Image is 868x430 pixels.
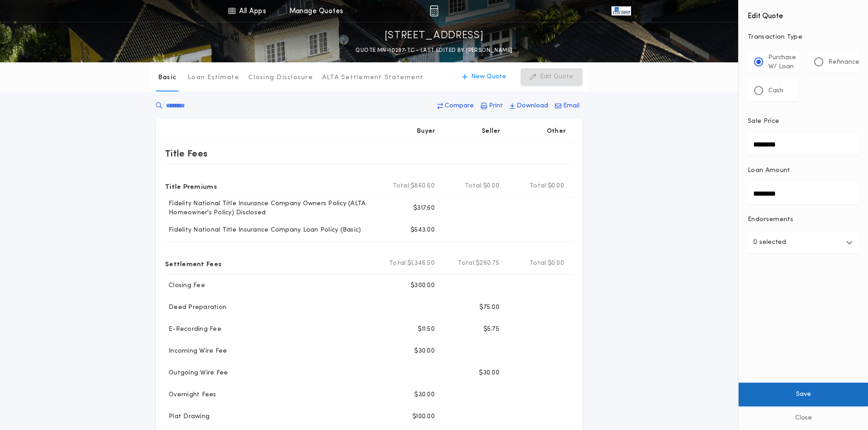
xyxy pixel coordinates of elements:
p: Purchase W/ Loan [768,53,796,71]
button: Email [552,98,582,114]
p: Other [547,127,566,136]
p: Closing Fee [165,281,205,290]
img: vs-icon [611,6,631,15]
h4: Edit Quote [748,5,859,22]
p: Download [517,101,548,111]
p: Title Fees [165,146,208,161]
p: $317.60 [413,204,435,213]
b: Total: [465,182,483,191]
p: ALTA Settlement Statement [322,73,423,82]
p: Transaction Type [748,33,859,42]
p: Settlement Fees [165,256,221,271]
button: Print [478,98,506,114]
button: Save [739,383,868,406]
p: Fidelity National Title Insurance Company Owners Policy (ALTA Homeowner's Policy) Disclosed [165,199,377,218]
p: Outgoing Wire Fee [165,369,228,378]
p: Title Premiums [165,179,217,193]
p: Sale Price [748,117,779,126]
p: New Quote [471,72,506,81]
p: Compare [445,101,474,111]
p: E-Recording Fee [165,325,221,334]
p: $543.00 [411,226,435,235]
p: $100.00 [412,412,435,421]
p: $30.00 [414,347,435,356]
p: $5.75 [483,325,499,334]
p: Cash [768,86,783,96]
p: Endorsements [748,215,859,224]
b: Total: [389,259,407,268]
p: $75.00 [479,303,499,312]
p: Incoming Wire Fee [165,347,227,356]
p: $30.00 [479,369,499,378]
p: Edit Quote [540,72,573,81]
button: 0 selected [748,232,859,253]
p: Basic [158,73,176,82]
img: img [430,5,438,16]
p: $11.50 [418,325,435,334]
span: $860.60 [411,182,435,191]
p: Email [563,101,580,111]
button: Edit Quote [521,68,582,86]
button: New Quote [453,68,515,86]
p: Fidelity National Title Insurance Company Loan Policy (Basic) [165,226,361,235]
span: $0.00 [548,182,564,191]
p: Plat Drawing [165,412,210,421]
p: QUOTE MN-10297-TC - LAST EDITED BY [PERSON_NAME] [355,46,512,55]
b: Total: [393,182,411,191]
span: $260.75 [476,259,499,268]
b: Total: [529,182,548,191]
p: 0 selected [753,237,786,248]
button: Compare [435,98,477,114]
input: Loan Amount [748,182,859,204]
span: $1,346.50 [407,259,435,268]
p: [STREET_ADDRESS] [385,29,484,43]
p: Deed Preparation [165,303,226,312]
p: Print [489,101,503,111]
p: Overnight Fees [165,390,216,400]
p: Buyer [417,127,435,136]
b: Total: [458,259,476,268]
span: $0.00 [483,182,499,191]
button: Close [739,406,868,430]
p: $300.00 [411,281,435,290]
p: Loan Amount [748,166,791,175]
p: Closing Disclosure [248,73,313,82]
button: Download [507,98,551,114]
b: Total: [529,259,548,268]
p: Seller [482,127,501,136]
span: $0.00 [548,259,564,268]
input: Sale Price [748,133,859,155]
p: Refinance [828,58,859,67]
p: Loan Estimate [188,73,239,82]
p: $30.00 [414,390,435,400]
